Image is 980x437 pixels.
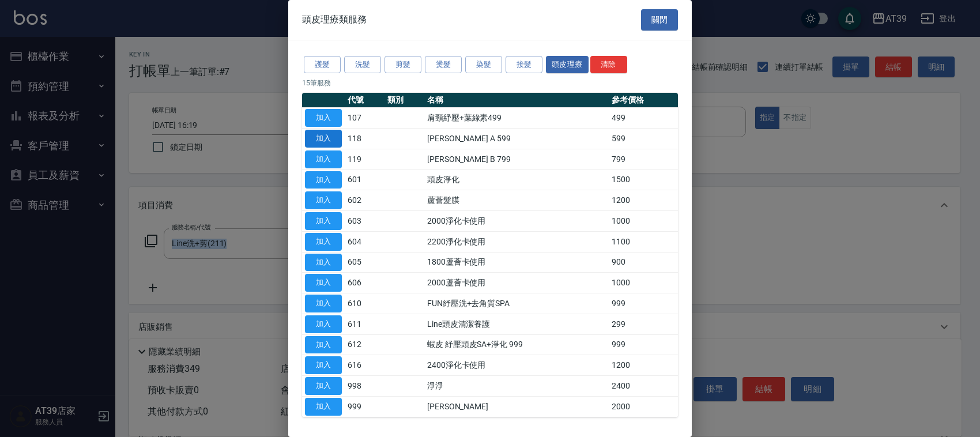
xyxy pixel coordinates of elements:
[609,273,678,293] td: 1000
[345,376,385,397] td: 998
[305,398,342,416] button: 加入
[590,56,627,74] button: 清除
[305,356,342,374] button: 加入
[305,150,342,168] button: 加入
[609,376,678,397] td: 2400
[609,231,678,252] td: 1100
[305,274,342,292] button: 加入
[345,129,385,149] td: 118
[609,169,678,190] td: 1500
[345,231,385,252] td: 604
[424,93,609,108] th: 名稱
[424,108,609,129] td: 肩頸紓壓+葉綠素499
[345,334,385,355] td: 612
[424,211,609,232] td: 2000淨化卡使用
[345,169,385,190] td: 601
[609,149,678,169] td: 799
[609,211,678,232] td: 1000
[424,396,609,417] td: [PERSON_NAME]
[641,9,678,31] button: 關閉
[305,109,342,127] button: 加入
[345,355,385,376] td: 616
[424,314,609,334] td: Line頭皮清潔養護
[302,14,367,25] span: 頭皮理療類服務
[425,56,462,74] button: 燙髮
[609,396,678,417] td: 2000
[345,293,385,314] td: 610
[345,211,385,232] td: 603
[424,293,609,314] td: FUN紓壓洗+去角質SPA
[424,376,609,397] td: 淨淨
[305,254,342,272] button: 加入
[424,231,609,252] td: 2200淨化卡使用
[305,377,342,395] button: 加入
[424,169,609,190] td: 頭皮淨化
[424,273,609,293] td: 2000蘆薈卡使用
[424,149,609,169] td: [PERSON_NAME] B 799
[424,129,609,149] td: [PERSON_NAME] A 599
[609,252,678,273] td: 900
[344,56,381,74] button: 洗髮
[506,56,542,74] button: 接髮
[345,314,385,334] td: 611
[609,314,678,334] td: 299
[609,108,678,129] td: 499
[424,334,609,355] td: 蝦皮 紓壓頭皮SA+淨化 999
[304,56,341,74] button: 護髮
[609,355,678,376] td: 1200
[424,190,609,211] td: 蘆薈髮膜
[302,78,678,88] p: 15 筆服務
[385,56,421,74] button: 剪髮
[609,129,678,149] td: 599
[345,108,385,129] td: 107
[609,334,678,355] td: 999
[609,293,678,314] td: 999
[305,191,342,209] button: 加入
[546,56,589,74] button: 頭皮理療
[305,212,342,230] button: 加入
[305,295,342,312] button: 加入
[345,396,385,417] td: 999
[305,130,342,148] button: 加入
[345,93,385,108] th: 代號
[465,56,502,74] button: 染髮
[305,233,342,251] button: 加入
[345,190,385,211] td: 602
[305,336,342,354] button: 加入
[345,273,385,293] td: 606
[424,252,609,273] td: 1800蘆薈卡使用
[609,190,678,211] td: 1200
[385,93,424,108] th: 類別
[345,252,385,273] td: 605
[424,355,609,376] td: 2400淨化卡使用
[345,149,385,169] td: 119
[305,315,342,333] button: 加入
[609,93,678,108] th: 參考價格
[305,171,342,189] button: 加入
